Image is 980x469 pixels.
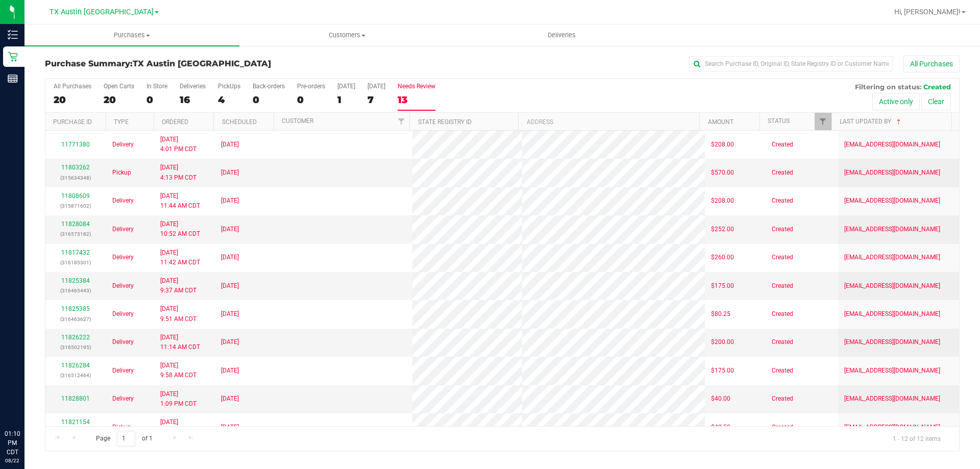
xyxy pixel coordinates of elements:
[221,366,239,376] span: [DATE]
[221,168,239,178] span: [DATE]
[221,225,239,234] span: [DATE]
[768,117,790,125] a: Status
[689,56,893,71] input: Search Purchase ID, Original ID, State Registry ID or Customer Name...
[221,140,239,150] span: [DATE]
[87,431,161,447] span: Page of 1
[711,281,734,291] span: $175.00
[337,83,355,90] div: [DATE]
[337,94,355,106] div: 1
[815,113,831,130] a: Filter
[844,366,940,376] span: [EMAIL_ADDRESS][DOMAIN_NAME]
[52,314,100,324] p: (316463627)
[160,191,200,211] span: [DATE] 11:44 AM CDT
[711,423,730,432] span: $42.50
[454,24,669,46] a: Deliveries
[221,309,239,319] span: [DATE]
[52,173,100,183] p: (315634348)
[61,249,90,256] a: 11817432
[282,117,313,125] a: Customer
[367,94,385,106] div: 7
[61,141,90,148] a: 11771380
[221,253,239,262] span: [DATE]
[297,83,325,90] div: Pre-orders
[855,83,921,91] span: Filtering on status:
[112,196,134,206] span: Delivery
[711,140,734,150] span: $208.00
[112,394,134,404] span: Delivery
[711,309,730,319] span: $80.25
[112,253,134,262] span: Delivery
[844,140,940,150] span: [EMAIL_ADDRESS][DOMAIN_NAME]
[52,342,100,352] p: (316502195)
[772,309,793,319] span: Created
[398,83,435,90] div: Needs Review
[112,337,134,347] span: Delivery
[711,225,734,234] span: $252.00
[418,118,472,126] a: State Registry ID
[114,118,129,126] a: Type
[772,394,793,404] span: Created
[772,337,793,347] span: Created
[54,94,91,106] div: 20
[61,395,90,402] a: 11828801
[61,305,90,312] a: 11825385
[711,366,734,376] span: $175.00
[112,309,134,319] span: Delivery
[221,337,239,347] span: [DATE]
[903,55,960,72] button: All Purchases
[221,281,239,291] span: [DATE]
[711,394,730,404] span: $40.00
[160,135,197,154] span: [DATE] 4:01 PM CDT
[160,417,200,437] span: [DATE] 10:24 AM CDT
[52,229,100,239] p: (316573182)
[923,83,951,91] span: Created
[240,31,454,40] span: Customers
[52,371,100,380] p: (316512464)
[772,168,793,178] span: Created
[112,225,134,234] span: Delivery
[921,93,951,110] button: Clear
[146,83,167,90] div: In Store
[50,8,154,16] span: TX Austin [GEOGRAPHIC_DATA]
[8,73,18,84] inline-svg: Reports
[160,248,200,267] span: [DATE] 11:42 AM CDT
[112,281,134,291] span: Delivery
[52,286,100,295] p: (316465443)
[117,431,135,447] input: 1
[894,8,961,16] span: Hi, [PERSON_NAME]!
[54,83,91,90] div: All Purchases
[844,423,940,432] span: [EMAIL_ADDRESS][DOMAIN_NAME]
[844,196,940,206] span: [EMAIL_ADDRESS][DOMAIN_NAME]
[160,389,197,409] span: [DATE] 1:09 PM CDT
[772,196,793,206] span: Created
[844,168,940,178] span: [EMAIL_ADDRESS][DOMAIN_NAME]
[872,93,920,110] button: Active only
[239,24,454,46] a: Customers
[518,113,699,131] th: Address
[52,201,100,211] p: (315871602)
[8,30,18,40] inline-svg: Inventory
[711,168,734,178] span: $570.00
[112,140,134,150] span: Delivery
[160,304,197,324] span: [DATE] 9:51 AM CDT
[61,277,90,284] a: 11825384
[61,334,90,341] a: 11826222
[253,83,285,90] div: Back-orders
[30,386,42,398] iframe: Resource center unread badge
[885,431,949,446] span: 1 - 12 of 12 items
[844,281,940,291] span: [EMAIL_ADDRESS][DOMAIN_NAME]
[160,333,200,352] span: [DATE] 11:14 AM CDT
[10,387,41,418] iframe: Resource center
[45,59,350,68] h3: Purchase Summary:
[297,94,325,106] div: 0
[160,361,197,380] span: [DATE] 9:58 AM CDT
[711,253,734,262] span: $260.00
[844,394,940,404] span: [EMAIL_ADDRESS][DOMAIN_NAME]
[61,220,90,228] a: 11828084
[24,31,239,40] span: Purchases
[52,258,100,267] p: (316185301)
[711,337,734,347] span: $200.00
[61,362,90,369] a: 11826284
[844,337,940,347] span: [EMAIL_ADDRESS][DOMAIN_NAME]
[5,457,20,464] p: 08/22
